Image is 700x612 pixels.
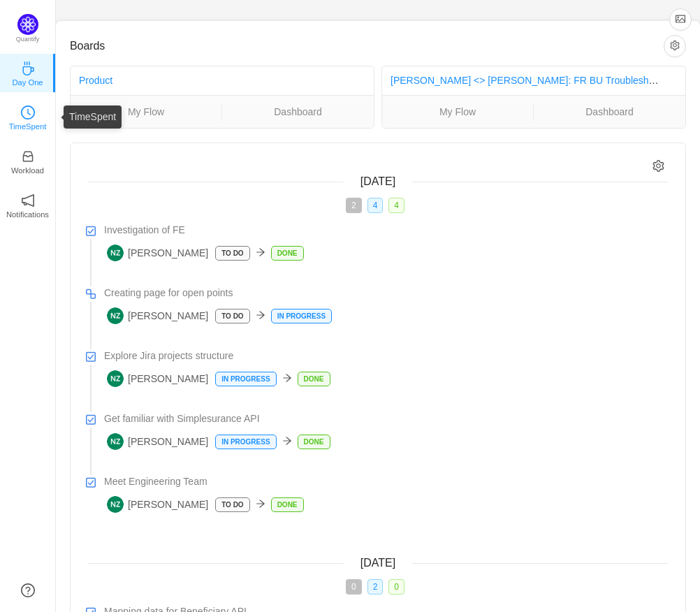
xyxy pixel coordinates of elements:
[367,579,384,595] span: 2
[79,75,112,86] a: Product
[17,14,38,35] img: Quantify
[21,154,35,168] a: icon: inboxWorkload
[216,435,275,449] p: In Progress
[107,307,124,324] img: NZ
[104,349,233,363] span: Explore Jira projects structure
[107,370,208,387] span: [PERSON_NAME]
[360,175,395,187] span: [DATE]
[11,164,44,177] p: Workload
[21,194,35,207] i: icon: notification
[70,39,664,53] h3: Boards
[388,579,404,595] span: 0
[21,198,35,212] a: icon: notificationNotifications
[21,61,35,75] i: icon: coffee
[107,245,124,261] img: NZ
[21,583,35,597] a: icon: question-circle
[272,247,303,260] p: Done
[388,198,404,213] span: 4
[216,247,249,260] p: To Do
[346,198,362,213] span: 2
[346,579,362,595] span: 0
[9,120,47,133] p: TimeSpent
[107,496,208,513] span: [PERSON_NAME]
[367,198,384,213] span: 4
[104,411,669,426] a: Get familiar with Simplesurance API
[104,474,207,489] span: Meet Engineering Team
[534,104,685,119] a: Dashboard
[360,557,395,569] span: [DATE]
[107,433,124,450] img: NZ
[272,309,331,323] p: In Progress
[16,35,40,45] p: Quantify
[391,75,676,86] a: [PERSON_NAME] <> [PERSON_NAME]: FR BU Troubleshooting
[21,110,35,124] a: icon: clock-circleTimeSpent
[664,35,686,57] button: icon: setting
[71,104,221,119] a: My Flow
[282,373,292,383] i: icon: arrow-right
[104,286,233,300] span: Creating page for open points
[216,372,275,386] p: In Progress
[104,223,669,238] a: Investigation of FE
[298,435,330,449] p: Done
[282,436,292,446] i: icon: arrow-right
[107,307,208,324] span: [PERSON_NAME]
[12,76,43,89] p: Day One
[256,310,265,320] i: icon: arrow-right
[382,104,533,119] a: My Flow
[21,66,35,80] a: icon: coffeeDay One
[107,370,124,387] img: NZ
[104,411,260,426] span: Get familiar with Simplesurance API
[104,474,669,489] a: Meet Engineering Team
[216,498,249,511] p: To Do
[107,245,208,261] span: [PERSON_NAME]
[652,160,664,172] i: icon: setting
[107,496,124,513] img: NZ
[216,309,249,323] p: To Do
[104,286,669,300] a: Creating page for open points
[256,247,265,257] i: icon: arrow-right
[21,105,35,119] i: icon: clock-circle
[272,498,303,511] p: Done
[6,208,49,221] p: Notifications
[104,223,185,238] span: Investigation of FE
[222,104,374,119] a: Dashboard
[669,8,692,31] button: icon: picture
[104,349,669,363] a: Explore Jira projects structure
[256,499,265,509] i: icon: arrow-right
[21,150,35,163] i: icon: inbox
[107,433,208,450] span: [PERSON_NAME]
[298,372,330,386] p: Done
